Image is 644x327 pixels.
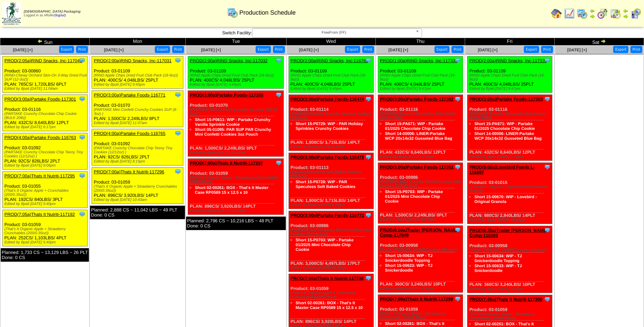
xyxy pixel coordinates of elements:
[190,73,283,78] div: (RIND Apple Chips Dried Fruit Club Pack (18-9oz))
[188,159,284,215] div: Product: 03-01059 PLAN: 896CS / 3,920LBS / 14PLT
[4,73,87,82] div: (RIND-Chewy Orchard Skin-On 3-Way Dried Fruit SUP (12-3oz))
[289,211,373,272] div: Product: 03-00986 PLAN: 3,000CS / 4,497LBS / 17PLT
[94,92,165,98] a: PROD(3:00a)Partake Foods-116771
[79,172,86,179] img: Tooltip
[3,95,88,131] div: Product: 03-01116 PLAN: 432CS / 8,640LBS / 12PLT
[467,56,552,93] div: Product: 03-01109 PLAN: 400CS / 4,048LBS / 25PLT
[454,295,461,302] img: Tooltip
[613,46,628,53] button: Export
[4,240,87,244] div: Edited by Bpali [DATE] 5:40pm
[94,185,183,193] div: (That's It Organic Apple + Strawberry Crunchables (200/0.35oz))
[239,9,296,16] span: Production Schedule
[385,263,433,273] a: Short 15-00633: WIP - TJ Snickerdoodle
[4,87,87,91] div: Edited by Bpali [DATE] 11:04am
[380,58,458,63] a: PROD(1:00a)RIND Snacks, Inc-117338
[255,29,413,37] span: FreeFrom (FF)
[256,46,271,53] button: Export
[273,46,285,53] button: Print
[296,300,363,310] a: Short 02-00261: BOX - That's It Master Case RP0589 15 x 12.5 x 10
[474,254,522,263] a: Short 15-00634: WIP - TJ Snickerdoodle Topping
[380,165,454,170] a: PROD(3:00a)Partake Foods-117351
[567,48,587,52] span: [DATE] [+]
[94,73,183,78] div: (RIND Apple Chips Dried Fruit Club Pack (18-9oz))
[296,238,354,252] a: Short 15-P0703: WIP - Partake 01/2025 Mini Chocolate Chip Cookie
[469,165,535,175] a: PROD(5:00a)Lovebird Foods L-116897
[4,58,82,63] a: PROD(2:05a)RIND Snacks, Inc-117041
[54,14,66,17] a: (logout)
[577,8,588,19] img: calendarprod.gif
[37,38,43,44] img: arrowleft.gif
[275,159,282,166] img: Tooltip
[544,163,551,170] img: Tooltip
[4,189,87,197] div: (That's It Organic Apple + Crunchables (200/0.35oz))
[469,248,552,252] div: (Trader [PERSON_NAME] Cookies (24-6oz))
[380,87,463,91] div: Edited by Bpali [DATE] 9:47pm
[174,57,181,64] img: Tooltip
[365,96,372,102] img: Tooltip
[291,155,364,160] a: PROD(3:00a)Partake Foods-116475
[454,96,461,102] img: Tooltip
[454,226,461,233] img: Tooltip
[365,154,372,160] img: Tooltip
[467,226,552,293] div: Product: 03-00958 PLAN: 360CS / 3,240LBS / 10PLT
[13,48,33,52] span: [DATE] [+]
[380,180,463,188] div: (PARTAKE 2024 Crunchy Mini Chocolate Chip Cookies SUP (8-3oz))
[4,135,76,140] a: PROD(4:00a)Partake Foods-116763
[551,8,562,19] img: home.gif
[291,228,373,236] div: (PARTAKE 2024 Crunchy Mini Chocolate Chip Cookies SUP (8-3oz))
[474,131,541,141] a: Short 14-00006: LINER-Partake WCP 20x14x32 Gusseted Blue Bag
[172,46,184,53] button: Print
[291,145,373,149] div: Edited by Bpali [DATE] 9:57pm
[188,56,284,89] div: Product: 03-01109 PLAN: 400CS / 4,048LBS / 25PLT
[3,210,88,246] div: Product: 03-01059 PLAN: 252CS / 1,103LBS / 4PLT
[79,96,86,102] img: Tooltip
[291,170,373,178] div: (Partake Speculoos Soft Baked Cookies (6/5.5oz))
[380,218,463,222] div: Edited by Bpali [DATE] 10:52am
[388,48,408,52] a: [DATE] [+]
[190,176,283,184] div: (That's It Organic Apple + Strawberry Crunchables (200/0.35oz))
[365,275,372,281] img: Tooltip
[92,129,183,166] div: Product: 03-01092 PLAN: 92CS / 826LBS / 2PLT
[289,153,373,209] div: Product: 03-01113 PLAN: 1,800CS / 3,715LBS / 14PLT
[469,112,552,120] div: (PARTAKE Crunchy Chocolate Chip Cookie (BULK 20lb))
[190,108,283,116] div: (PARTAKE Mini Confetti Crunchy Cookies SUP (8‐3oz) )
[186,217,286,230] div: Planned: 2,796 CS ~ 10,216 LBS ~ 48 PLT Done: 0 CS
[630,8,641,19] img: calendarcustomer.gif
[190,151,283,155] div: Edited by Bpali [DATE] 10:51am
[380,73,463,82] div: (RIND Apple Chips Dried Fruit Club Pack (18-9oz))
[190,83,283,87] div: Edited by Bpali [DATE] 9:45pm
[92,91,183,127] div: Product: 03-01070 PLAN: 1,500CS / 2,249LBS / 8PLT
[380,227,459,238] a: PROD(6:00a)Trader [PERSON_NAME] Comp-117049
[380,248,463,252] div: (Trader [PERSON_NAME] Cookies (24-6oz))
[299,48,319,52] span: [DATE] [+]
[94,121,183,125] div: Edited by Bpali [DATE] 11:07am
[590,8,595,14] img: arrowleft.gif
[4,125,87,129] div: Edited by Bpali [DATE] 6:17pm
[435,46,450,53] button: Export
[291,112,373,120] div: (PARTAKE Holiday Crunchy Sprinkle Cookies (6/5.5oz))
[345,46,360,53] button: Export
[94,198,183,202] div: Edited by Bpali [DATE] 10:43am
[201,48,221,52] a: [DATE] [+]
[469,87,552,91] div: Edited by Bpali [DATE] 9:47pm
[469,287,552,291] div: Edited by Bpali [DATE] 5:52pm
[291,58,368,63] a: PROD(2:00a)RIND Snacks, Inc-116762
[94,159,183,163] div: Edited by Bpali [DATE] 8:15pm
[0,38,90,46] td: Sun
[4,212,75,217] a: PROD(7:05a)Thats It Nutriti-117192
[186,38,287,46] td: Tue
[275,91,282,98] img: Tooltip
[469,185,552,193] div: (Lovebird - Organic Original Protein Granola (6-8oz))
[544,57,551,64] img: Tooltip
[544,227,551,234] img: Tooltip
[291,291,373,299] div: (That's It Organic Apple + Strawberry Crunchables (200/0.35oz))
[3,133,88,170] div: Product: 03-01092 PLAN: 92CS / 826LBS / 2PLT
[378,163,463,224] div: Product: 03-00986 PLAN: 1,500CS / 2,249LBS / 8PLT
[94,83,183,87] div: Edited by Bpali [DATE] 9:45pm
[362,46,374,53] button: Print
[452,46,463,53] button: Print
[4,97,76,102] a: PROD(3:00a)Partake Foods-117301
[4,150,87,158] div: (PARTAKE Crunchy Chocolate Chip Teeny Tiny Cookies (12/12oz) )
